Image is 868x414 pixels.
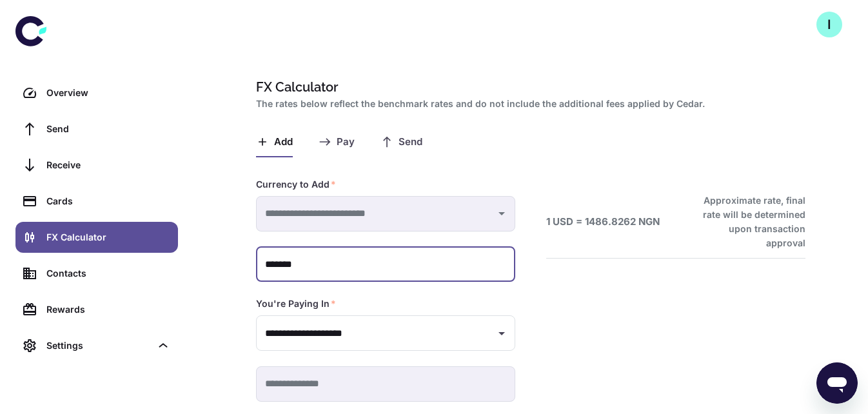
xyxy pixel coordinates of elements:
label: You're Paying In [256,297,336,310]
div: FX Calculator [46,230,170,244]
div: Settings [46,339,151,353]
div: Settings [15,330,178,361]
span: Pay [337,136,355,148]
a: Cards [15,186,178,217]
a: Contacts [15,258,178,289]
h6: 1 USD = 1486.8262 NGN [546,215,660,230]
h2: The rates below reflect the benchmark rates and do not include the additional fees applied by Cedar. [256,97,800,111]
h6: Approximate rate, final rate will be determined upon transaction approval [689,193,805,250]
label: Currency to Add [256,178,336,191]
h1: FX Calculator [256,77,800,97]
iframe: Button to launch messaging window [816,362,858,404]
span: Add [274,136,293,148]
a: Rewards [15,294,178,325]
a: Receive [15,150,178,181]
div: Rewards [46,302,170,317]
button: Open [493,324,511,342]
div: Cards [46,194,170,208]
div: Send [46,122,170,136]
div: Contacts [46,266,170,281]
a: Overview [15,77,178,108]
span: Send [399,136,422,148]
div: Receive [46,158,170,172]
a: FX Calculator [15,222,178,253]
button: I [816,12,842,37]
a: Send [15,113,178,144]
div: Overview [46,86,170,100]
